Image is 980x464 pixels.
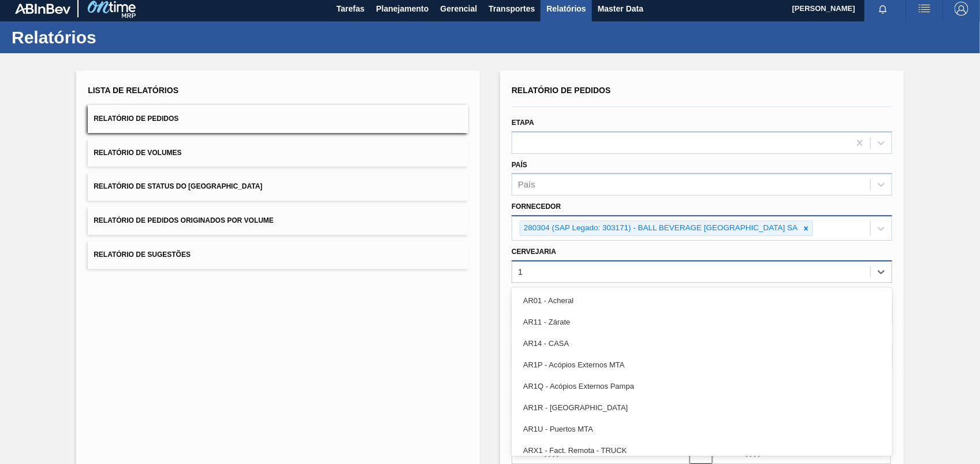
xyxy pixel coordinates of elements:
[94,251,191,259] span: Relatório de Sugestões
[598,2,643,16] span: Master Data
[512,397,892,418] div: AR1R - [GEOGRAPHIC_DATA]
[512,354,892,375] div: AR1P - Acópios Externos MTA
[512,375,892,397] div: AR1Q - Acópios Externos Pampa
[376,2,428,16] span: Planejamento
[512,333,892,354] div: AR14 - CASA
[918,2,931,16] img: userActions
[512,311,892,333] div: AR11 - Zárate
[94,149,181,157] span: Relatório de Volumes
[94,216,274,224] span: Relatório de Pedidos Originados por Volume
[88,241,468,269] button: Relatório de Sugestões
[512,119,534,127] label: Etapa
[337,2,365,16] span: Tarefas
[88,105,468,133] button: Relatório de Pedidos
[865,1,901,17] button: Notificações
[955,2,968,16] img: Logout
[94,115,178,123] span: Relatório de Pedidos
[512,440,892,461] div: ARX1 - Fact. Remota - TRUCK
[512,86,611,95] span: Relatório de Pedidos
[441,2,478,16] span: Gerencial
[88,207,468,235] button: Relatório de Pedidos Originados por Volume
[512,248,556,256] label: Cervejaria
[512,290,892,311] div: AR01 - Acheral
[88,86,178,95] span: Lista de Relatórios
[546,2,586,16] span: Relatórios
[489,2,535,16] span: Transportes
[88,172,468,201] button: Relatório de Status do [GEOGRAPHIC_DATA]
[512,161,527,169] label: País
[518,180,535,190] div: País
[15,3,70,14] img: TNhmsLtSVTkK8tSr43FrP2fwEKptu5GPRR3wAAAABJRU5ErkJggg==
[94,182,262,190] span: Relatório de Status do [GEOGRAPHIC_DATA]
[512,418,892,440] div: AR1U - Puertos MTA
[520,221,800,235] div: 280304 (SAP Legado: 303171) - BALL BEVERAGE [GEOGRAPHIC_DATA] SA
[88,139,468,167] button: Relatório de Volumes
[512,202,561,211] label: Fornecedor
[12,31,217,44] h1: Relatórios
